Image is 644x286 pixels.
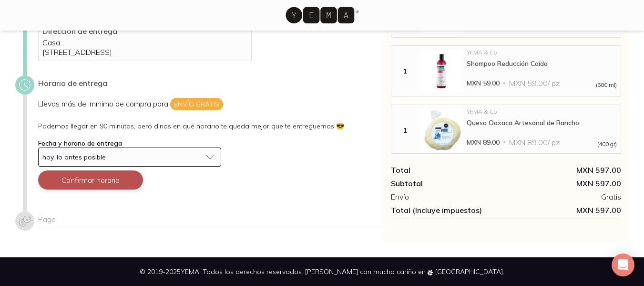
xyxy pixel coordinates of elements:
p: Casa [42,38,247,47]
button: hoy, lo antes posible [38,148,221,167]
span: MXN 59.00 [467,78,500,88]
span: MXN 89.00 / pz [509,138,560,147]
span: [PERSON_NAME] con mucho cariño en [GEOGRAPHIC_DATA]. [305,267,504,276]
div: YEMA & Co [467,109,617,115]
div: 1 [393,67,416,75]
div: MXN 597.00 [506,179,621,188]
div: Envío [391,192,506,201]
div: Subtotal [391,179,506,188]
div: Total (Incluye impuestos) [391,205,506,215]
div: Pago [38,214,383,226]
p: Podemos llegar en 90 minutos, pero dinos en qué horario te queda mejor que te entreguemos [38,122,383,130]
span: MXN 59.00 / pz [509,78,560,88]
span: (400 gr) [597,141,617,147]
button: Confirmar horario [38,170,143,190]
div: Shampoo Reducción Caída [467,59,617,68]
img: Shampoo Reducción Caída [420,50,463,93]
div: Queso Oaxaca Artesanal de Rancho [467,118,617,127]
div: Horario de entrega [38,78,383,90]
span: Sunglass [336,122,344,130]
span: Envío gratis [170,98,223,110]
div: Total [391,165,506,175]
p: [STREET_ADDRESS] [42,47,247,57]
div: 1 [393,126,416,135]
p: Dirección de entrega [42,26,247,36]
div: Open Intercom Messenger [612,254,634,276]
span: (500 ml) [596,82,617,88]
p: Llevas más del mínimo de compra para [38,98,383,110]
span: MXN 597.00 [506,205,621,215]
div: YEMA & Co [467,50,617,55]
span: MXN 89.00 [467,138,500,147]
img: Queso Oaxaca Artesanal de Rancho [420,109,463,152]
label: Fecha y horario de entrega [38,139,122,148]
div: MXN 597.00 [506,165,621,175]
span: hoy, lo antes posible [42,153,106,161]
div: Gratis [506,192,621,201]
